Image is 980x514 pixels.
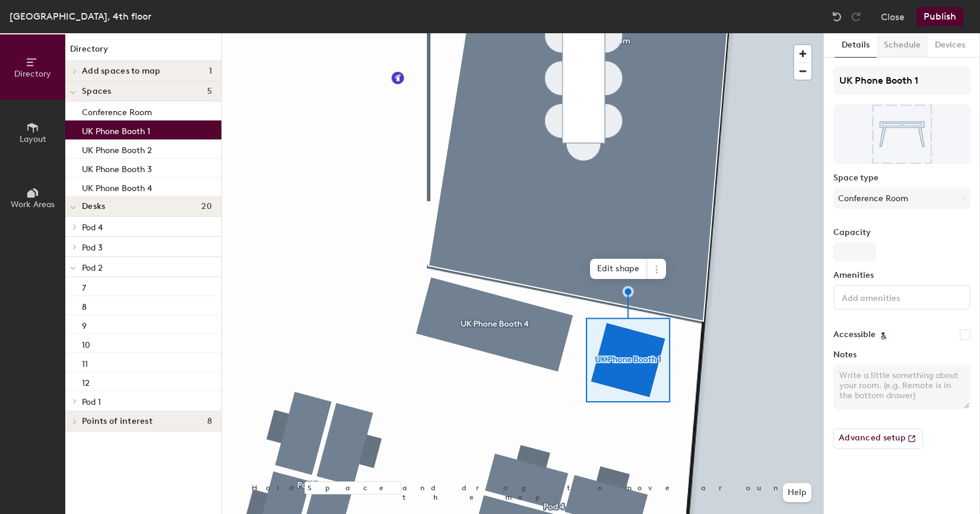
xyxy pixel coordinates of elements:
[209,66,212,76] span: 1
[82,243,103,253] span: Pod 3
[850,11,862,23] img: Redo
[14,69,51,79] span: Directory
[833,104,971,164] img: The space named UK Phone Booth 1
[82,223,103,233] span: Pod 4
[82,87,112,96] span: Spaces
[82,280,86,293] p: 7
[82,337,90,350] p: 10
[82,202,105,211] span: Desks
[82,318,87,331] p: 9
[833,271,971,280] label: Amenities
[82,397,101,407] span: Pod 1
[82,375,90,388] p: 12
[201,202,212,211] span: 20
[833,330,876,340] label: Accessible
[82,104,152,118] p: Conference Room
[881,7,905,26] button: Close
[833,188,971,209] button: Conference Room
[20,134,46,144] span: Layout
[82,66,161,76] span: Add spaces to map
[82,299,87,312] p: 8
[916,7,963,26] button: Publish
[207,87,212,96] span: 5
[928,33,972,58] button: Devices
[833,228,971,237] label: Capacity
[835,33,877,58] button: Details
[82,123,150,137] p: UK Phone Booth 1
[833,350,971,360] label: Notes
[82,263,103,273] span: Pod 2
[9,9,151,24] div: [GEOGRAPHIC_DATA], 4th floor
[82,356,88,369] p: 11
[833,429,923,449] button: Advanced setup
[82,180,152,193] p: UK Phone Booth 4
[82,142,152,156] p: UK Phone Booth 2
[831,11,843,23] img: Undo
[590,259,647,279] span: Edit shape
[783,483,811,502] button: Help
[839,290,946,304] input: Add amenities
[11,199,55,210] span: Work Areas
[877,33,928,58] button: Schedule
[82,161,152,174] p: UK Phone Booth 3
[833,173,971,183] label: Space type
[207,417,212,426] span: 8
[65,43,221,61] h1: Directory
[82,417,153,426] span: Points of interest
